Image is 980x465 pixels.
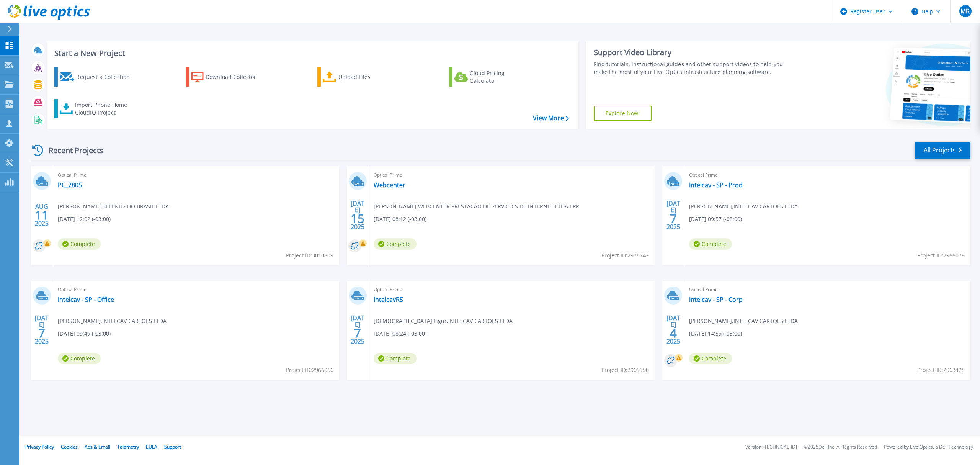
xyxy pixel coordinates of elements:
a: intelcavRS [374,296,403,303]
a: Upload Files [317,67,403,87]
span: Optical Prime [689,285,966,294]
a: View More [533,115,568,122]
a: Privacy Policy [25,444,54,450]
span: [DATE] 08:24 (-03:00) [374,329,426,338]
div: [DATE] 2025 [666,316,681,344]
span: [PERSON_NAME] , INTELCAV CARTOES LTDA [689,317,798,325]
a: Intelcav - SP - Corp [689,296,743,303]
div: Support Video Library [594,47,792,57]
span: Complete [689,238,732,250]
span: Complete [58,238,101,250]
span: Optical Prime [58,285,335,294]
a: Ads & Email [85,444,110,450]
span: 7 [38,330,45,336]
li: Version: [TECHNICAL_ID] [745,445,797,450]
span: Complete [58,353,101,364]
span: [DATE] 14:59 (-03:00) [689,329,742,338]
span: [PERSON_NAME] , WEBCENTER PRESTACAO DE SERVICO S DE INTERNET LTDA EPP [374,202,579,211]
span: [PERSON_NAME] , INTELCAV CARTOES LTDA [58,317,167,325]
a: PC_2805 [58,181,82,189]
span: [DATE] 09:57 (-03:00) [689,215,742,223]
span: [DATE] 08:12 (-03:00) [374,215,426,223]
a: Explore Now! [594,106,652,121]
a: EULA [146,444,157,450]
a: All Projects [915,142,970,159]
span: Complete [374,238,416,250]
span: [PERSON_NAME] , INTELCAV CARTOES LTDA [689,202,798,211]
div: Request a Collection [76,69,137,85]
div: Download Collector [206,69,267,85]
h3: Start a New Project [54,49,568,57]
span: Project ID: 2965950 [601,366,649,374]
div: AUG 2025 [34,201,49,229]
span: Project ID: 2966078 [917,251,965,260]
span: Complete [374,353,416,364]
span: [PERSON_NAME] , BELENUS DO BRASIL LTDA [58,202,169,211]
a: Download Collector [186,67,271,87]
span: 4 [670,330,677,336]
span: Project ID: 2976742 [601,251,649,260]
a: Support [164,444,181,450]
span: Optical Prime [689,171,966,179]
div: [DATE] 2025 [34,316,49,344]
a: Webcenter [374,181,405,189]
div: Recent Projects [29,141,114,160]
span: [DEMOGRAPHIC_DATA] Figur , INTELCAV CARTOES LTDA [374,317,513,325]
span: 7 [354,330,361,336]
span: Complete [689,353,732,364]
li: Powered by Live Optics, a Dell Technology [884,445,973,450]
a: Cookies [61,444,78,450]
div: [DATE] 2025 [666,201,681,229]
div: [DATE] 2025 [350,316,365,344]
span: 7 [670,215,677,222]
a: Intelcav - SP - Prod [689,181,743,189]
a: Request a Collection [54,67,140,87]
span: Optical Prime [374,285,650,294]
span: [DATE] 12:02 (-03:00) [58,215,111,223]
a: Telemetry [117,444,139,450]
span: Project ID: 2963428 [917,366,965,374]
div: [DATE] 2025 [350,201,365,229]
div: Find tutorials, instructional guides and other support videos to help you make the most of your L... [594,61,792,76]
li: © 2025 Dell Inc. All Rights Reserved [804,445,877,450]
div: Upload Files [338,69,400,85]
span: Optical Prime [58,171,335,179]
span: [DATE] 09:49 (-03:00) [58,329,111,338]
div: Import Phone Home CloudIQ Project [75,101,135,116]
a: Cloud Pricing Calculator [449,67,534,87]
span: MR [960,8,970,14]
span: Project ID: 3010809 [286,251,333,260]
span: 11 [35,212,49,218]
span: 15 [351,215,364,222]
div: Cloud Pricing Calculator [470,69,531,85]
span: Project ID: 2966066 [286,366,333,374]
a: Intelcav - SP - Office [58,296,114,303]
span: Optical Prime [374,171,650,179]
